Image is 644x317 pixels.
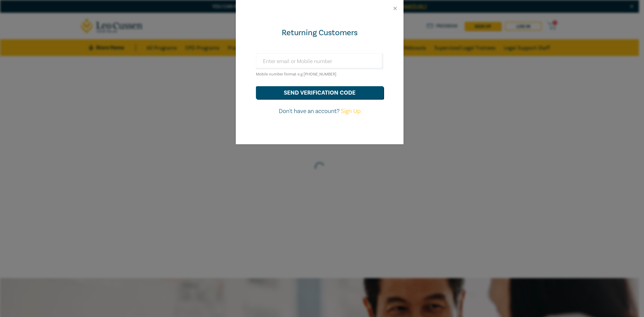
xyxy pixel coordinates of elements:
[256,86,383,99] button: send verification code
[341,107,361,115] a: Sign Up
[392,5,398,11] button: Close
[256,107,383,116] p: Don't have an account?
[256,28,383,38] div: Returning Customers
[256,72,336,77] small: Mobile number format e.g [PHONE_NUMBER]
[256,53,383,69] input: Enter email or Mobile number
